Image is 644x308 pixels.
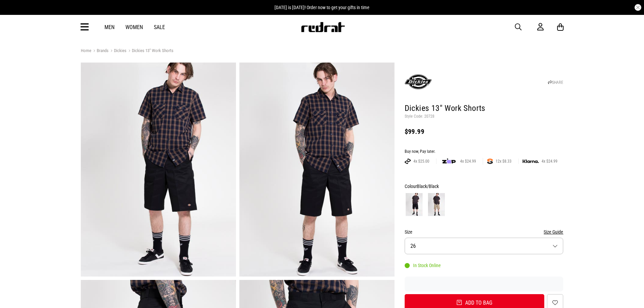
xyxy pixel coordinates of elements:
img: Black/Black [406,193,423,216]
div: Colour [405,182,564,190]
a: Dickies 13" Work Shorts [126,48,173,54]
button: Size Guide [544,228,563,236]
span: 4x $24.99 [539,159,560,164]
h1: Dickies 13" Work Shorts [405,103,564,114]
iframe: Customer reviews powered by Trustpilot [405,281,564,287]
a: Dickies [109,48,126,54]
img: Dickies 13" Work Shorts in Black [81,63,236,277]
img: Dickies [405,68,432,95]
span: 26 [410,243,416,249]
span: 12x $8.33 [493,159,514,164]
div: $99.99 [405,127,564,136]
a: Home [81,48,91,53]
img: zip [442,158,456,165]
img: KLARNA [523,160,539,163]
img: Khaki [428,193,445,216]
img: Dickies 13" Work Shorts in Black [239,63,395,277]
span: Black/Black [417,184,439,189]
button: 26 [405,238,564,254]
a: Men [104,24,115,30]
a: Women [125,24,143,30]
div: Size [405,228,564,236]
a: Brands [91,48,109,54]
span: 4x $25.00 [411,159,432,164]
a: SHARE [548,80,563,85]
div: In Stock Online [405,263,441,268]
img: AFTERPAY [405,159,411,164]
img: Redrat logo [301,22,345,32]
p: Style Code: 20728 [405,114,564,119]
div: Buy now, Pay later. [405,149,564,155]
span: [DATE] is [DATE]! Order now to get your gifts in time [275,5,369,10]
span: 4x $24.99 [457,159,479,164]
a: Sale [154,24,165,30]
img: SPLITPAY [487,159,493,164]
